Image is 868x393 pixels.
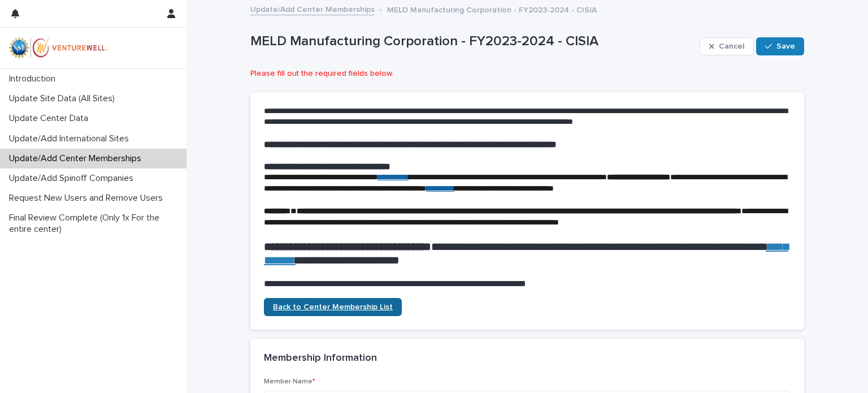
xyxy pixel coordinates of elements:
[9,37,108,59] img: mWhVGmOKROS2pZaMU8FQ
[264,352,377,365] h2: Membership Information
[756,37,804,55] button: Save
[719,42,744,50] span: Cancel
[776,42,795,50] span: Save
[5,173,142,184] p: Update/Add Spinoff Companies
[5,93,124,104] p: Update Site Data (All Sites)
[264,298,402,316] a: Back to Center Membership List
[5,213,186,234] p: Final Review Complete (Only 1x For the entire center)
[387,3,597,15] p: MELD Manufacturing Corporation - FY2023-2024 - CISIA
[250,33,695,50] p: MELD Manufacturing Corporation - FY2023-2024 - CISIA
[5,153,150,164] p: Update/Add Center Memberships
[5,133,138,144] p: Update/Add International Sites
[264,378,315,385] span: Member Name
[5,113,97,124] p: Update Center Data
[5,74,64,84] p: Introduction
[700,37,754,55] button: Cancel
[273,303,393,311] span: Back to Center Membership List
[250,2,375,15] a: Update/Add Center Memberships
[250,69,804,79] p: Please fill out the required fields below.
[5,193,172,204] p: Request New Users and Remove Users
